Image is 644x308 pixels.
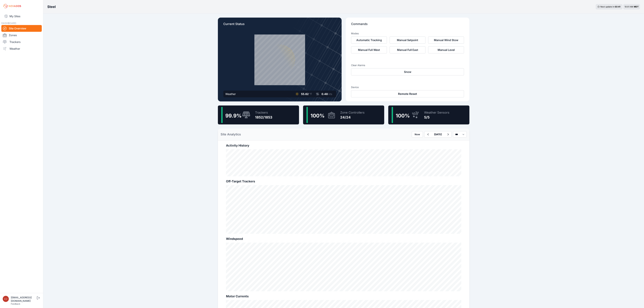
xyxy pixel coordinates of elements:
a: 100%Weather Sensors5/5 [388,105,469,124]
button: Manual Setpoint [390,37,425,44]
a: Feedback [11,303,20,305]
p: Current Status [223,22,336,29]
a: Zones [1,32,42,39]
div: 5/5 [424,115,449,120]
h3: Clear Alarms [351,64,464,67]
button: Remote Reset [351,90,464,97]
a: Trackers [1,39,42,45]
span: 100 % [396,113,410,119]
button: [DATE] [431,131,445,137]
h3: Modes [351,32,359,35]
h2: Off-Target Trackers [226,179,461,184]
button: Manual Level [428,46,464,53]
h2: Windspeed [226,236,461,241]
span: 100 % [311,113,325,119]
div: 1852/1853 [255,115,272,120]
span: Next update in [600,5,614,8]
img: Nevados [3,3,22,9]
img: luke.beaumont@nevados.solar [3,296,9,302]
span: °F [309,92,312,96]
a: 99.9%Trackers1852/1853 [218,105,299,124]
div: Trackers [255,110,272,115]
h2: Activity History [226,143,461,148]
a: Site Overview [1,25,42,32]
button: Snow [351,68,464,75]
p: Commands [351,22,464,29]
button: Manual Full West [351,46,387,53]
a: 100%Zone Controllers24/24 [303,105,384,124]
div: Zone Controllers [340,110,365,115]
a: My Sites [1,12,42,20]
h2: Motor Currents [226,294,461,299]
a: Weather [1,45,42,52]
span: MDT [634,5,639,8]
h3: Steel [47,4,56,9]
span: 0.48 [321,92,328,96]
span: 99.9 % [225,113,242,119]
div: Weather Sensors [424,110,449,115]
span: kts [328,92,332,96]
button: Now [412,131,423,138]
nav: Breadcrumb [47,2,56,11]
button: Automatic Tracking [351,37,387,44]
div: [EMAIL_ADDRESS][DOMAIN_NAME] [11,296,36,303]
div: Weather [225,92,236,96]
span: DASHBOARD [1,22,16,25]
span: 10:01 AM [625,5,633,8]
h2: Site Analytics [221,132,241,137]
button: Manual Wind Stow [428,37,464,44]
button: Manual Full East [390,46,425,53]
div: 03 : 41 [615,5,621,8]
span: 55.62 [301,92,309,96]
div: 24/24 [340,115,365,120]
h3: Device [351,86,464,89]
